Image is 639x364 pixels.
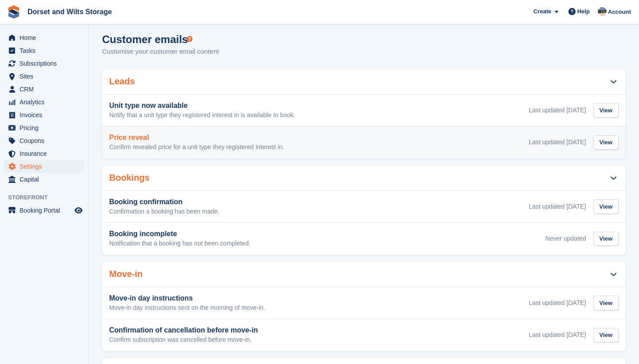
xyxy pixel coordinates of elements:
span: Coupons [20,135,73,147]
span: Invoices [20,109,73,121]
span: Settings [20,160,73,173]
h2: Move-in [109,269,143,279]
span: Tasks [20,44,73,57]
div: Never updated [545,234,586,243]
h2: Bookings [109,173,150,183]
div: View [593,199,619,214]
p: Notify that a unit type they registered interest in is available to book. [109,111,295,119]
a: menu [4,135,84,147]
span: Analytics [20,96,73,108]
div: View [593,135,619,150]
a: menu [4,32,84,44]
span: Home [20,32,73,44]
a: menu [4,70,84,83]
a: Preview store [73,205,84,216]
img: Ben Chick [598,7,607,16]
span: CRM [20,83,73,95]
span: Subscriptions [20,57,73,70]
a: Confirmation of cancellation before move-in Confirm subscription was cancelled before move-in. La... [102,319,626,351]
h3: Unit type now available [109,102,295,110]
h3: Move-in day instructions [109,294,265,302]
a: menu [4,109,84,121]
a: menu [4,83,84,95]
a: menu [4,57,84,70]
a: menu [4,173,84,186]
span: Account [608,8,631,16]
img: stora-icon-8386f47178a22dfd0bd8f6a31ec36ba5ce8667c1dd55bd0f319d3a0aa187defe.svg [7,5,20,19]
p: Notification that a booking has not been completed. [109,240,250,248]
p: Customise your customer email content [102,47,219,57]
a: Booking incomplete Notification that a booking has not been completed. Never updated View [102,223,626,255]
div: Last updated [DATE] [529,106,586,115]
a: Dorset and Wilts Storage [24,4,115,19]
h3: Price reveal [109,134,284,142]
h3: Booking confirmation [109,198,219,206]
a: Move-in day instructions Move-in day instructions sent on the morning of move-in. Last updated [D... [102,287,626,319]
p: Confirm subscription was cancelled before move-in. [109,336,258,344]
div: Last updated [DATE] [529,330,586,340]
a: menu [4,44,84,57]
p: Move-in day instructions sent on the morning of move-in. [109,304,265,312]
p: Confirmation a booking has been made. [109,208,219,216]
h1: Customer emails [102,33,219,45]
h2: Leads [109,76,135,87]
a: menu [4,96,84,108]
a: menu [4,122,84,134]
h3: Booking incomplete [109,230,250,238]
span: Help [577,7,590,16]
span: Sites [20,70,73,83]
a: menu [4,204,84,217]
div: View [593,232,619,246]
a: menu [4,160,84,173]
div: Last updated [DATE] [529,298,586,308]
a: Price reveal Confirm revealed price for a unit type they registered interest in. Last updated [DA... [102,127,626,158]
span: Insurance [20,147,73,160]
h3: Confirmation of cancellation before move-in [109,326,258,334]
a: Unit type now available Notify that a unit type they registered interest in is available to book.... [102,95,626,127]
div: Last updated [DATE] [529,138,586,147]
div: View [593,296,619,310]
span: Capital [20,173,73,186]
span: Booking Portal [20,204,73,217]
a: menu [4,147,84,160]
span: Pricing [20,122,73,134]
p: Confirm revealed price for a unit type they registered interest in. [109,143,284,151]
div: Last updated [DATE] [529,202,586,211]
a: Booking confirmation Confirmation a booking has been made. Last updated [DATE] View [102,191,626,223]
div: View [593,103,619,118]
span: Storefront [8,193,88,202]
span: Create [533,7,551,16]
div: View [593,328,619,343]
div: Tooltip anchor [185,35,193,43]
